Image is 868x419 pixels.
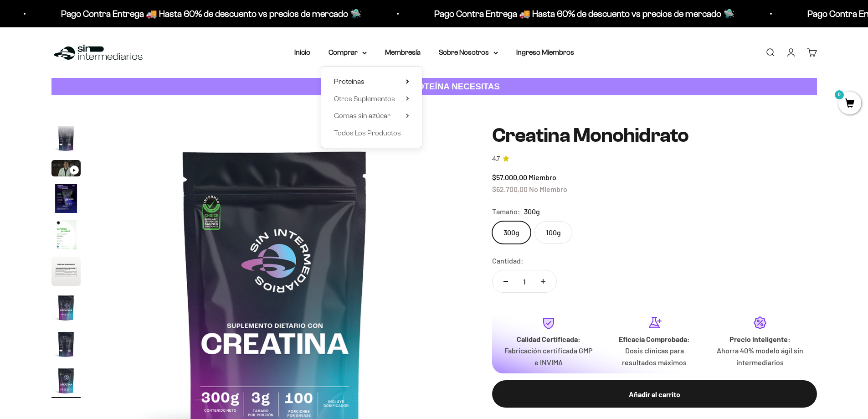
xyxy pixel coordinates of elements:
button: Ir al artículo 9 [51,366,81,398]
span: $57.000,00 [492,173,527,181]
button: Ir al artículo 8 [51,330,81,362]
button: Ir al artículo 5 [51,220,81,252]
a: 4.74.7 de 5.0 estrellas [492,154,817,164]
span: Otros Suplementos [334,95,395,103]
button: Añadir al carrito [492,380,817,408]
button: Ir al artículo 4 [51,184,81,216]
a: CUANTA PROTEÍNA NECESITAS [51,78,817,96]
a: 0 [838,99,861,109]
button: Ir al artículo 3 [51,160,81,179]
img: Creatina Monohidrato [51,366,81,395]
a: Ingreso Miembros [516,48,574,56]
button: Reducir cantidad [493,270,519,292]
p: Dosis clínicas para resultados máximos [609,345,700,368]
p: Pago Contra Entrega 🚚 Hasta 60% de descuento vs precios de mercado 🛸 [61,6,361,21]
img: Creatina Monohidrato [51,220,81,249]
span: $62.700,00 [492,185,528,193]
img: Creatina Monohidrato [51,257,81,286]
img: Creatina Monohidrato [51,124,81,153]
img: Creatina Monohidrato [51,330,81,359]
span: Gomas sin azúcar [334,112,390,119]
label: Cantidad: [492,255,524,267]
p: Fabricación certificada GMP e INVIMA [503,345,594,368]
a: Todos Los Productos [334,127,409,139]
strong: CUANTA PROTEÍNA NECESITAS [368,82,500,91]
a: Inicio [294,48,310,56]
img: Creatina Monohidrato [51,184,81,213]
p: Ahorra 40% modelo ágil sin intermediarios [714,345,806,368]
summary: Gomas sin azúcar [334,110,409,122]
strong: Precio Inteligente: [729,335,791,343]
button: Ir al artículo 2 [51,124,81,155]
a: Membresía [385,48,421,56]
button: Aumentar cantidad [530,270,556,292]
span: Proteínas [334,78,365,85]
mark: 0 [834,89,845,100]
summary: Otros Suplementos [334,93,409,105]
strong: Eficacia Comprobada: [619,335,690,343]
span: Todos Los Productos [334,129,401,137]
p: Pago Contra Entrega 🚚 Hasta 60% de descuento vs precios de mercado 🛸 [434,6,734,21]
strong: Calidad Certificada: [517,335,580,343]
h1: Creatina Monohidrato [492,124,817,146]
img: Creatina Monohidrato [51,293,81,322]
button: Ir al artículo 6 [51,257,81,289]
button: Ir al artículo 7 [51,293,81,325]
div: Añadir al carrito [510,388,799,400]
span: No Miembro [529,185,567,193]
span: 300g [524,206,540,217]
summary: Proteínas [334,76,409,88]
span: 4.7 [492,154,500,164]
legend: Tamaño: [492,206,520,217]
summary: Comprar [329,47,367,58]
span: Miembro [529,173,556,181]
summary: Sobre Nosotros [439,47,498,58]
